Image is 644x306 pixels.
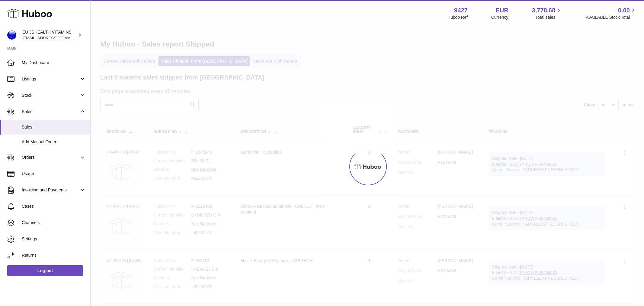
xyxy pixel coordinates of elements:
span: Listings [22,76,79,82]
span: 0.00 [618,6,630,15]
span: Channels [22,220,86,226]
img: internalAdmin-9427@internal.huboo.com [7,31,16,40]
span: Cases [22,203,86,209]
span: 3,778.68 [532,6,556,15]
span: [EMAIL_ADDRESS][DOMAIN_NAME] [22,35,89,40]
span: My Dashboard [22,60,86,66]
span: Settings [22,236,86,242]
a: Log out [7,265,83,276]
div: EU JSHEALTH VITAMINS [22,29,77,41]
div: Huboo Ref [447,15,468,20]
a: 0.00 AVAILABLE Stock Total [586,6,637,20]
span: Usage [22,171,86,177]
span: Sales [22,109,79,115]
span: Total sales [535,15,562,20]
a: 3,778.68 Total sales [532,6,562,20]
span: Orders [22,155,79,160]
strong: EUR [495,6,508,15]
div: Currency [491,15,508,20]
span: AVAILABLE Stock Total [586,15,637,20]
strong: 9427 [454,6,468,15]
span: Returns [22,252,86,258]
span: Sales [22,124,86,130]
span: Add Manual Order [22,139,86,145]
span: Stock [22,93,79,98]
span: Invoicing and Payments [22,187,79,193]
